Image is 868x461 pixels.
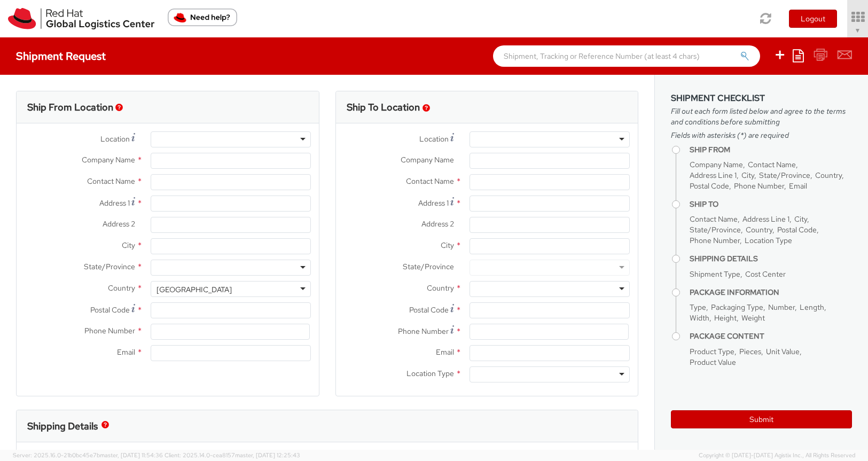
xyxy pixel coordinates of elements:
[690,347,734,356] span: Product Type
[13,451,163,459] span: Server: 2025.16.0-21b0bc45e7b
[690,357,736,367] span: Product Value
[84,262,135,271] span: State/Province
[671,93,852,103] h3: Shipment Checklist
[800,302,824,312] span: Length
[100,451,163,459] span: master, [DATE] 11:54:36
[690,332,852,340] h4: Package Content
[108,283,135,293] span: Country
[168,9,237,26] button: Need help?
[711,302,763,312] span: Packaging Type
[409,305,449,315] span: Postal Code
[398,326,449,336] span: Phone Number
[768,302,795,312] span: Number
[671,410,852,428] button: Submit
[690,255,852,263] h4: Shipping Details
[690,160,743,169] span: Company Name
[690,225,741,235] span: State/Province
[401,155,454,165] span: Company Name
[699,451,855,460] span: Copyright © [DATE]-[DATE] Agistix Inc., All Rights Reserved
[690,181,729,191] span: Postal Code
[235,451,300,459] span: master, [DATE] 12:25:43
[165,451,300,459] span: Client: 2025.14.0-cea8157
[690,269,740,279] span: Shipment Type
[436,347,454,357] span: Email
[690,313,709,323] span: Width
[347,102,420,113] h3: Ship To Location
[815,170,842,180] span: Country
[690,170,737,180] span: Address Line 1
[745,236,792,245] span: Location Type
[419,134,449,144] span: Location
[794,214,807,224] span: City
[99,198,130,208] span: Address 1
[746,225,772,235] span: Country
[100,134,130,144] span: Location
[157,284,232,295] div: [GEOGRAPHIC_DATA]
[406,369,454,378] span: Location Type
[690,146,852,154] h4: Ship From
[8,8,154,29] img: rh-logistics-00dfa346123c4ec078e1.svg
[742,214,789,224] span: Address Line 1
[122,240,135,250] span: City
[748,160,796,169] span: Contact Name
[789,181,807,191] span: Email
[789,10,837,28] button: Logout
[441,240,454,250] span: City
[427,283,454,293] span: Country
[745,269,786,279] span: Cost Center
[777,225,817,235] span: Postal Code
[87,176,135,186] span: Contact Name
[117,347,135,357] span: Email
[741,313,765,323] span: Weight
[734,181,784,191] span: Phone Number
[671,106,852,127] span: Fill out each form listed below and agree to the terms and conditions before submitting
[16,50,106,62] h4: Shipment Request
[714,313,737,323] span: Height
[766,347,800,356] span: Unit Value
[493,45,760,67] input: Shipment, Tracking or Reference Number (at least 4 chars)
[403,262,454,271] span: State/Province
[103,219,135,229] span: Address 2
[421,219,454,229] span: Address 2
[690,288,852,296] h4: Package Information
[84,326,135,335] span: Phone Number
[690,302,706,312] span: Type
[90,305,130,315] span: Postal Code
[759,170,810,180] span: State/Province
[739,347,761,356] span: Pieces
[27,102,113,113] h3: Ship From Location
[741,170,754,180] span: City
[406,176,454,186] span: Contact Name
[690,236,740,245] span: Phone Number
[27,421,98,432] h3: Shipping Details
[855,26,861,35] span: ▼
[671,130,852,140] span: Fields with asterisks (*) are required
[82,155,135,165] span: Company Name
[690,200,852,208] h4: Ship To
[690,214,738,224] span: Contact Name
[418,198,449,208] span: Address 1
